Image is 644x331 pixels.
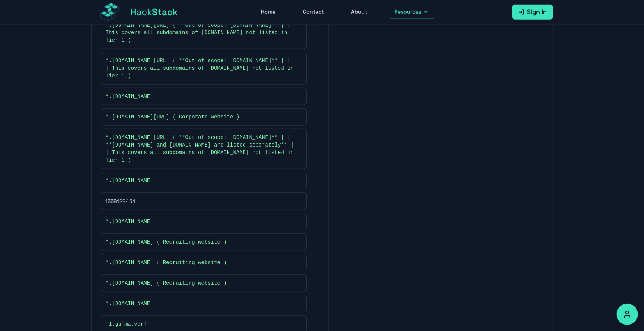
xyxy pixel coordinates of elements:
a: About [347,5,372,19]
span: *.[DOMAIN_NAME][URL] ( **Out of scope: [DOMAIN_NAME]** | | **[DOMAIN_NAME] and [DOMAIN_NAME] are ... [106,134,294,164]
span: *.[DOMAIN_NAME] ( Recruiting website ) [106,279,227,287]
a: Contact [299,5,329,19]
span: *.[DOMAIN_NAME] [106,177,153,184]
span: Stack [152,6,178,18]
button: Resources [390,5,434,19]
span: *.[DOMAIN_NAME] ( Recruiting website ) [106,259,227,266]
span: 1558129454 [106,197,136,205]
span: Hack [131,6,178,18]
a: Sign In [512,5,553,20]
span: *.[DOMAIN_NAME][URL] ( **Out of scope: [DOMAIN_NAME]** | | This covers all subdomains of [DOMAIN_... [106,21,294,44]
a: Home [257,5,280,19]
span: *.[DOMAIN_NAME][URL] ( Corporate website ) [106,113,240,121]
span: *.[DOMAIN_NAME][URL] ( **Out of scope: [DOMAIN_NAME]** | | | This covers all subdomains of [DOMAI... [106,57,294,80]
span: nl.gamma.verf [106,320,147,328]
span: *.[DOMAIN_NAME] [106,218,153,225]
button: Accessibility Options [617,304,638,325]
span: Resources [395,8,421,16]
span: *.[DOMAIN_NAME] ( Recruiting website ) [106,238,227,246]
span: *.[DOMAIN_NAME] [106,93,153,100]
span: Sign In [527,8,547,17]
span: *.[DOMAIN_NAME] [106,300,153,307]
